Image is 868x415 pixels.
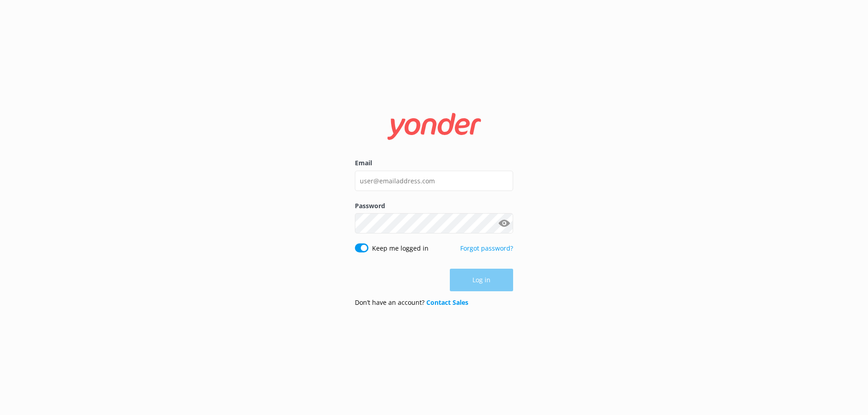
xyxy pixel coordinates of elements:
[460,244,513,252] a: Forgot password?
[355,158,513,168] label: Email
[355,298,468,308] p: Don’t have an account?
[355,171,513,191] input: user@emailaddress.com
[355,201,513,211] label: Password
[426,298,468,307] a: Contact Sales
[495,214,513,233] button: Show password
[372,243,429,253] label: Keep me logged in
